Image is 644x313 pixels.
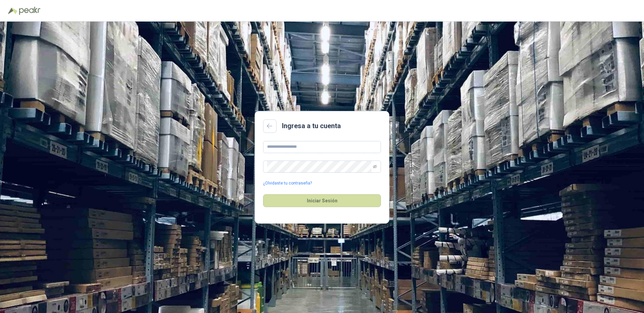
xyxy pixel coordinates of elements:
img: Peakr [19,7,40,15]
a: ¿Olvidaste tu contraseña? [263,180,312,187]
span: eye-invisible [373,165,377,169]
button: Iniciar Sesión [263,194,381,207]
img: Logo [8,7,18,14]
h2: Ingresa a tu cuenta [282,121,341,131]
